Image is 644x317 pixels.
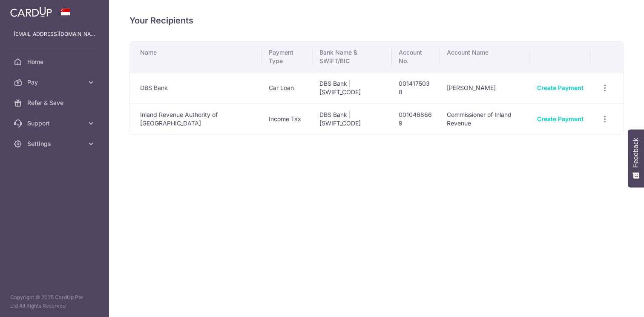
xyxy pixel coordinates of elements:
[27,78,83,87] span: Pay
[262,72,313,103] td: Car Loan
[440,41,531,72] th: Account Name
[27,99,83,107] span: Refer & Save
[313,41,392,72] th: Bank Name & SWIFT/BIC
[262,41,313,72] th: Payment Type
[392,72,440,103] td: 0014175038
[392,103,440,134] td: 0010468669
[10,7,52,17] img: CardUp
[537,84,584,91] a: Create Payment
[27,119,83,128] span: Support
[14,30,95,38] p: [EMAIL_ADDRESS][DOMAIN_NAME]
[537,115,584,122] a: Create Payment
[130,41,262,72] th: Name
[628,129,644,187] button: Feedback - Show survey
[129,14,624,27] h4: Your Recipients
[313,72,392,103] td: DBS Bank | [SWIFT_CODE]
[632,138,640,168] span: Feedback
[130,103,262,134] td: Inland Revenue Authority of [GEOGRAPHIC_DATA]
[440,72,531,103] td: [PERSON_NAME]
[27,140,83,148] span: Settings
[130,72,262,103] td: DBS Bank
[440,103,531,134] td: Commissioner of Inland Revenue
[392,41,440,72] th: Account No.
[262,103,313,134] td: Income Tax
[313,103,392,134] td: DBS Bank | [SWIFT_CODE]
[27,58,83,66] span: Home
